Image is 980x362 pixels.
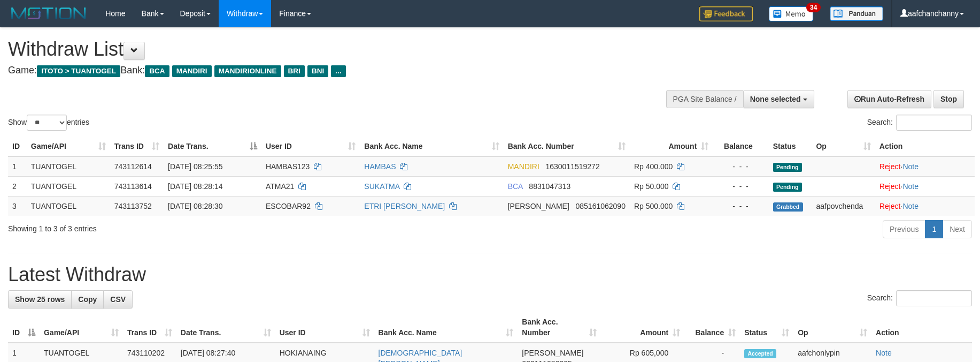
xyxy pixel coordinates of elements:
span: Copy 085161062090 to clipboard [575,202,625,210]
th: Op: activate to sort column ascending [793,312,871,343]
img: Feedback.jpg [699,6,753,21]
a: Stop [933,90,964,108]
h1: Withdraw List [8,39,643,60]
th: Bank Acc. Name: activate to sort column ascending [374,312,518,343]
span: BCA [145,65,169,77]
th: ID: activate to sort column descending [8,312,40,343]
span: ATMA21 [266,182,294,191]
span: 743113752 [114,202,152,210]
span: BRI [284,65,305,77]
td: 1 [8,156,27,177]
a: Note [902,202,919,210]
a: Next [943,220,972,238]
a: CSV [103,290,133,308]
div: - - - [717,181,764,192]
div: PGA Site Balance / [666,90,743,108]
td: TUANTOGEL [27,196,110,216]
td: aafpovchenda [812,196,875,216]
img: panduan.png [830,6,883,21]
span: CSV [110,295,126,304]
span: None selected [750,95,801,103]
th: Trans ID: activate to sort column ascending [123,312,176,343]
span: Copy 1630011519272 to clipboard [545,162,599,171]
th: Amount: activate to sort column ascending [630,137,713,156]
span: Show 25 rows [15,295,65,304]
span: MANDIRIONLINE [214,65,281,77]
th: Bank Acc. Name: activate to sort column ascending [360,137,503,156]
span: Copy [78,295,97,304]
span: MANDIRI [508,162,539,171]
th: Trans ID: activate to sort column ascending [110,137,164,156]
a: Note [902,162,919,171]
th: Date Trans.: activate to sort column descending [164,137,261,156]
a: Run Auto-Refresh [847,90,931,108]
a: HAMBAS [364,162,396,171]
th: Date Trans.: activate to sort column ascending [176,312,275,343]
input: Search: [896,115,972,131]
a: SUKATMA [364,182,399,191]
label: Search: [867,290,972,306]
span: Copy 8831047313 to clipboard [529,182,570,191]
span: MANDIRI [172,65,212,77]
td: 3 [8,196,27,216]
th: User ID: activate to sort column ascending [261,137,360,156]
h4: Game: Bank: [8,65,643,76]
th: Status: activate to sort column ascending [740,312,793,343]
span: [PERSON_NAME] [508,202,569,210]
img: MOTION_logo.png [8,5,89,21]
label: Show entries [8,115,89,131]
a: Reject [879,202,901,210]
a: ETRI [PERSON_NAME] [364,202,445,210]
span: BCA [508,182,523,191]
a: Reject [879,162,901,171]
th: Bank Acc. Number: activate to sort column ascending [504,137,630,156]
th: Game/API: activate to sort column ascending [40,312,123,343]
span: Rp 400.000 [634,162,673,171]
span: ITOTO > TUANTOGEL [37,65,120,77]
span: BNI [307,65,328,77]
th: ID [8,137,27,156]
th: Balance [713,137,768,156]
span: [PERSON_NAME] [522,349,583,357]
td: · [875,176,975,196]
a: Show 25 rows [8,290,72,308]
th: Game/API: activate to sort column ascending [27,137,110,156]
span: HAMBAS123 [266,162,310,171]
td: TUANTOGEL [27,176,110,196]
button: None selected [743,90,814,108]
span: Rp 500.000 [634,202,673,210]
span: Pending [773,163,802,172]
select: Showentries [27,115,67,131]
a: Copy [71,290,104,308]
th: Action [871,312,972,343]
div: - - - [717,201,764,212]
th: Action [875,137,975,156]
td: · [875,196,975,216]
h1: Latest Withdraw [8,264,972,285]
span: ... [331,65,345,77]
td: · [875,156,975,177]
a: Previous [883,220,925,238]
span: ESCOBAR92 [266,202,311,210]
th: User ID: activate to sort column ascending [275,312,374,343]
span: Accepted [744,349,776,358]
a: Reject [879,182,901,191]
th: Status [769,137,812,156]
div: - - - [717,161,764,172]
td: 2 [8,176,27,196]
div: Showing 1 to 3 of 3 entries [8,219,400,234]
span: 34 [806,3,821,12]
th: Bank Acc. Number: activate to sort column ascending [518,312,601,343]
img: Button%20Memo.svg [769,6,814,21]
span: Grabbed [773,202,803,212]
span: Pending [773,183,802,192]
span: [DATE] 08:28:14 [168,182,222,191]
td: TUANTOGEL [27,156,110,177]
label: Search: [867,115,972,131]
span: 743112614 [114,162,152,171]
span: 743113614 [114,182,152,191]
a: 1 [925,220,943,238]
span: [DATE] 08:25:55 [168,162,222,171]
span: [DATE] 08:28:30 [168,202,222,210]
input: Search: [896,290,972,306]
